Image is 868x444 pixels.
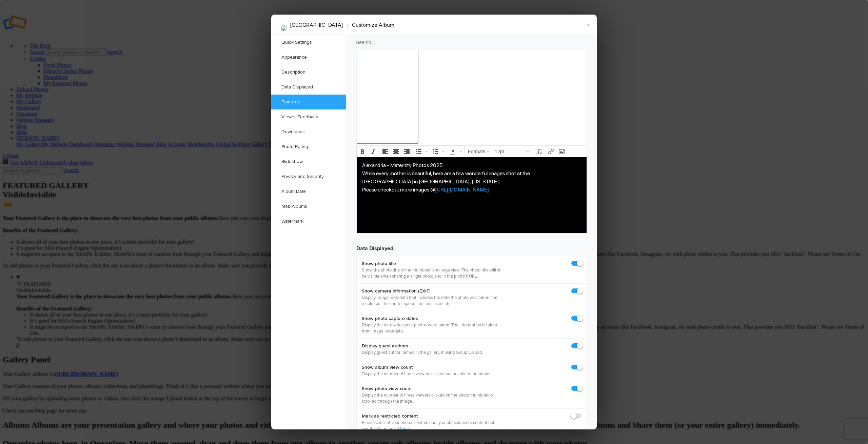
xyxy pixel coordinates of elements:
[362,343,483,349] b: Display guest authors
[495,148,525,155] span: 12pt
[430,146,446,157] div: Numbered list
[362,385,505,392] b: Show photo view count
[362,260,505,267] b: Show photo title
[402,146,412,157] div: Align right
[391,146,401,157] div: Align center
[343,19,394,31] li: Customize Album
[357,157,587,233] iframe: Rich Text Area. Press ALT-F9 for menu. Press ALT-F10 for toolbar. Press ALT-0 for help
[271,80,346,95] a: Data Displayed
[557,146,567,157] div: Insert/edit image
[271,109,346,124] a: Viewer Feedback
[398,426,411,431] a: More »
[362,392,505,404] p: Display the number of times viewers clicked on the photo thumbnail or scrolled through the image.
[362,288,505,295] b: Show camera information (EXIF)
[271,184,346,199] a: Album Date
[271,124,346,139] a: Downloads
[271,35,346,50] a: Quick Settings
[271,139,346,154] a: Photo Rating
[271,169,346,184] a: Privacy and Security
[357,146,368,157] div: Bold
[534,146,544,157] div: Clear formatting
[368,146,378,157] div: Italic
[362,295,505,307] p: Display image metadata that includes the date the photo was taken, the resolution, the shutter sp...
[468,149,485,154] span: Formats
[362,420,505,432] p: Please check if your photos contain nudity or objectionable content not suitable for minors.
[414,146,430,157] div: Bullet list
[271,199,346,214] a: MobiAlbums
[380,146,390,157] div: Align left
[362,349,483,356] p: Display guest author names in the gallery, if using Group Upload.
[362,322,505,334] p: Display the date when your photos were taken. The information is taken from image metadata.
[362,413,505,420] b: Mark as restricted content
[281,25,287,31] img: 7IV6396.jpg
[362,364,491,371] b: Show album view count
[271,154,346,169] a: Slideshow
[271,214,346,229] a: Watermark
[492,146,532,157] div: Font Sizes
[362,371,491,377] p: Display the number of times viewers clicked on the album thumbnail.
[271,65,346,80] a: Description
[546,146,556,157] div: Insert/edit link
[346,35,598,50] input: Search...
[271,50,346,65] a: Appearance
[290,19,343,31] li: [GEOGRAPHIC_DATA]
[356,239,587,253] h3: Data Displayed
[362,267,505,279] p: Show the photo title in the thumbnail and large view. The photo title will still be visible when ...
[580,15,597,35] a: ×
[448,146,464,157] div: Text color
[362,315,505,322] b: Show photo capture dates
[271,95,346,109] a: Features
